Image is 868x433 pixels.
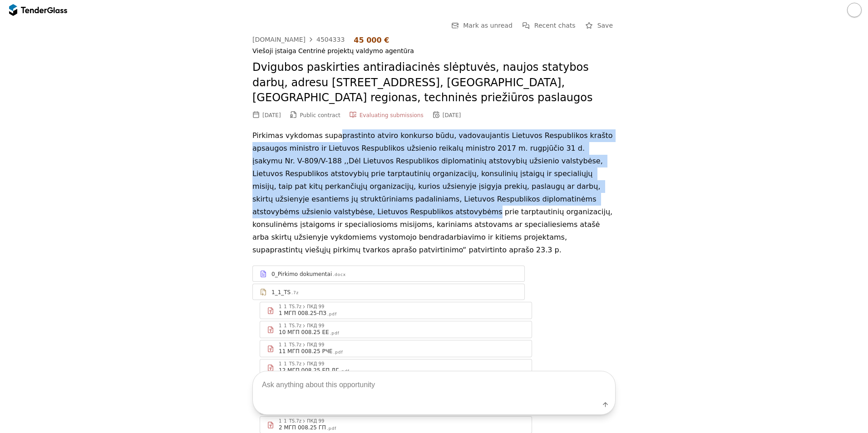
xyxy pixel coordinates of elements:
div: Viešoji įstaiga Centrinė projektų valdymo agentūra [252,47,616,55]
a: 1_1_TS.7z [252,284,525,300]
div: 45 000 € [354,36,389,44]
div: .docx [333,272,346,278]
h2: Dvigubos paskirties antiradiacinės slėptuvės, naujos statybos darbų, adresu [STREET_ADDRESS], [GE... [252,60,616,106]
div: 1 МГП 008.25-ПЗ [279,310,326,317]
p: Pirkimas vykdomas supaprastinto atviro konkurso būdu, vadovaujantis Lietuvos Respublikos krašto a... [252,129,616,256]
span: Evaluating submissions [360,112,424,118]
div: .pdf [333,349,343,355]
button: Save [583,20,616,31]
div: ПКД 99 [307,324,324,328]
div: 1_1_TS.7z [279,343,301,347]
div: 10 МГП 008.25 ЕЕ [279,329,329,336]
a: 1_1_TS.7zПКД 9910 МГП 008.25 ЕЕ.pdf [260,321,532,338]
div: .pdf [330,330,340,336]
span: Public contract [300,112,340,118]
div: ПКД 99 [307,343,324,347]
div: 1_1_TS.7z [279,305,301,309]
div: 11 МГП 008.25 РЧЕ [279,348,332,355]
div: 1_1_TS.7z [279,324,301,328]
div: 4504333 [316,36,345,43]
div: 0_Pirkimo dokumentai [271,271,332,278]
button: Mark as unread [449,20,515,31]
a: 1_1_TS.7zПКД 9911 МГП 008.25 РЧЕ.pdf [260,340,532,357]
div: .7z [291,290,299,296]
div: [DATE] [262,112,281,118]
a: [DOMAIN_NAME]4504333 [252,36,345,43]
div: [DATE] [443,112,461,118]
div: .pdf [327,311,337,317]
div: 1_1_TS [271,289,291,296]
a: 0_Pirkimo dokumentai.docx [252,266,525,282]
div: [DOMAIN_NAME] [252,36,306,43]
span: Mark as unread [463,22,513,29]
div: ПКД 99 [307,305,324,309]
span: Recent chats [534,22,576,29]
span: Save [597,22,613,29]
a: 1_1_TS.7zПКД 991 МГП 008.25-ПЗ.pdf [260,302,532,319]
button: Recent chats [520,20,578,31]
